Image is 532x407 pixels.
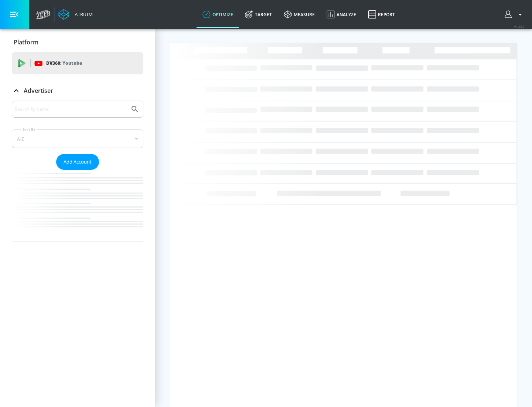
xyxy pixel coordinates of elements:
[12,101,143,242] div: Advertiser
[64,158,92,166] span: Add Account
[12,129,143,148] div: A-Z
[58,9,93,20] a: Atrium
[12,170,143,242] nav: list of Advertiser
[72,11,93,18] div: Atrium
[197,1,239,28] a: optimize
[239,1,278,28] a: Target
[514,24,525,28] span: v 4.24.0
[321,1,362,28] a: Analyze
[24,87,53,95] p: Advertiser
[278,1,321,28] a: measure
[12,80,143,101] div: Advertiser
[21,127,37,132] label: Sort By
[15,104,127,114] input: Search by name
[46,59,82,67] p: DV360:
[62,59,82,67] p: Youtube
[14,38,38,46] p: Platform
[362,1,401,28] a: Report
[12,32,143,53] div: Platform
[12,52,143,74] div: DV360: Youtube
[56,154,99,170] button: Add Account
